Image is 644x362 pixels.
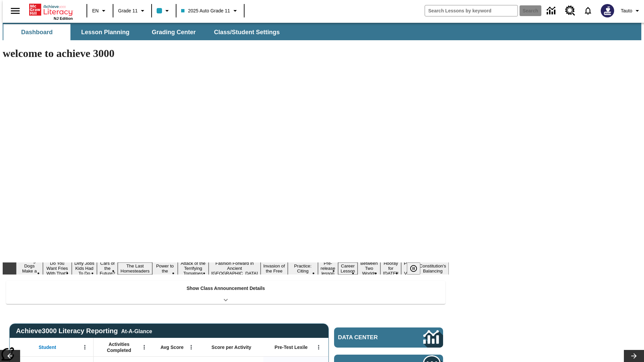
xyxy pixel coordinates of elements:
button: Language: EN, Select a language [89,5,111,17]
div: At-A-Glance [121,327,152,335]
button: Open Menu [314,342,324,352]
button: Slide 2 Do You Want Fries With That? [43,260,72,277]
button: Class: 2025 Auto Grade 11, Select your class [178,5,241,17]
button: Slide 10 Mixed Practice: Citing Evidence [288,257,318,280]
button: Lesson Planning [72,24,139,40]
a: Resource Center, Will open in new tab [561,2,579,20]
span: NJ Edition [54,16,73,20]
button: Open Menu [139,342,149,352]
button: Slide 14 Hooray for Constitution Day! [380,260,401,277]
span: Tauto [621,7,632,14]
div: Home [29,2,73,20]
button: Profile/Settings [618,5,644,17]
div: Show Class Announcement Details [6,281,445,304]
span: Class/Student Settings [214,28,280,36]
span: Avg Score [160,344,183,350]
button: Slide 6 Solar Power to the People [152,257,178,280]
button: Slide 8 Fashion Forward in Ancient Rome [209,260,261,277]
button: Grade: Grade 11, Select a grade [115,5,149,17]
button: Slide 1 Diving Dogs Make a Splash [16,257,43,280]
span: Data Center [338,334,401,341]
button: Slide 4 Cars of the Future? [97,260,118,277]
span: Grade 11 [118,7,138,14]
p: Show Class Announcement Details [186,285,265,292]
span: Achieve3000 Literacy Reporting [16,327,152,335]
span: Dashboard [21,28,53,36]
button: Class/Student Settings [209,24,285,40]
button: Slide 3 Dirty Jobs Kids Had To Do [72,260,97,277]
div: SubNavbar [3,24,286,40]
a: Home [29,3,73,16]
button: Slide 9 The Invasion of the Free CD [261,257,288,280]
button: Open Menu [186,342,196,352]
button: Slide 12 Career Lesson [338,262,358,275]
a: Data Center [334,327,443,348]
h1: welcome to achieve 3000 [3,47,449,60]
button: Open Menu [80,342,90,352]
button: Slide 13 Between Two Worlds [358,260,380,277]
span: EN [92,7,99,14]
button: Slide 7 Attack of the Terrifying Tomatoes [178,260,209,277]
span: Grading Center [152,28,196,36]
a: Data Center [543,2,561,20]
div: Pause [407,262,427,275]
button: Slide 11 Pre-release lesson [318,260,338,277]
button: Pause [407,262,420,275]
div: SubNavbar [3,23,641,40]
button: Dashboard [3,24,70,40]
button: Open side menu [5,1,25,21]
span: Lesson Planning [81,28,129,36]
button: Grading Center [140,24,207,40]
span: Student [39,344,56,350]
a: Notifications [579,2,597,19]
img: Avatar [601,4,614,17]
input: search field [425,5,518,16]
span: Activities Completed [97,341,141,353]
button: Slide 5 The Last Homesteaders [118,262,152,275]
button: Lesson carousel, Next [624,350,644,362]
button: Slide 15 Point of View [401,260,417,277]
button: Slide 16 The Constitution's Balancing Act [417,257,449,280]
span: Pre-Test Lexile [275,344,308,350]
button: Class color is light blue. Change class color [154,5,174,17]
span: Score per Activity [212,344,252,350]
span: 2025 Auto Grade 11 [181,7,230,14]
button: Select a new avatar [597,2,618,19]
